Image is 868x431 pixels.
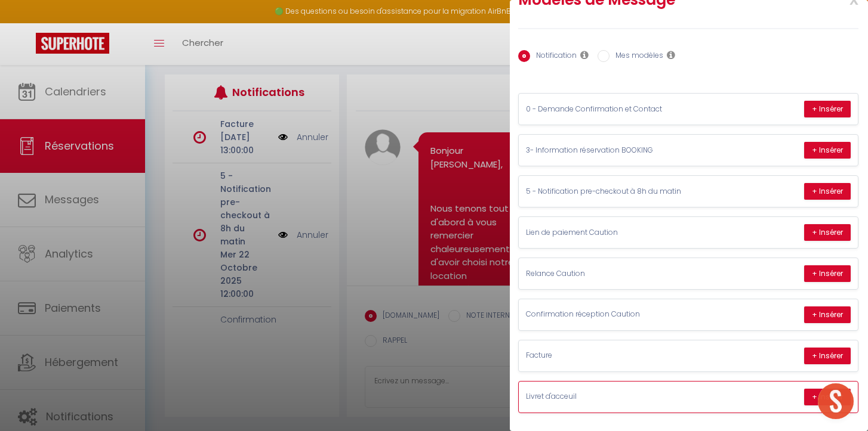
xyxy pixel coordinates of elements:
[804,183,851,200] button: + Insérer
[530,50,577,63] label: Notification
[526,104,705,115] p: 0 - Demande Confirmation et Contact
[610,50,663,63] label: Mes modèles
[580,50,589,60] i: Les notifications sont visibles par toi et ton équipe
[804,265,851,282] button: + Insérer
[804,224,851,241] button: + Insérer
[804,306,851,323] button: + Insérer
[804,101,851,117] button: + Insérer
[818,383,854,419] div: Ouvrir le chat
[804,348,851,364] button: + Insérer
[804,389,851,405] button: + Insérer
[526,268,705,280] p: Relance Caution
[526,391,705,402] p: Livret d'acceuil
[667,50,675,60] i: Les modèles généraux sont visibles par vous et votre équipe
[526,227,705,238] p: Lien de paiement Caution
[526,309,705,320] p: Confirmation réception Caution
[526,186,705,197] p: 5 - Notification pre-checkout à 8h du matin
[526,350,705,361] p: Facture
[526,145,705,156] p: 3- Information réservation BOOKING
[804,142,851,159] button: + Insérer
